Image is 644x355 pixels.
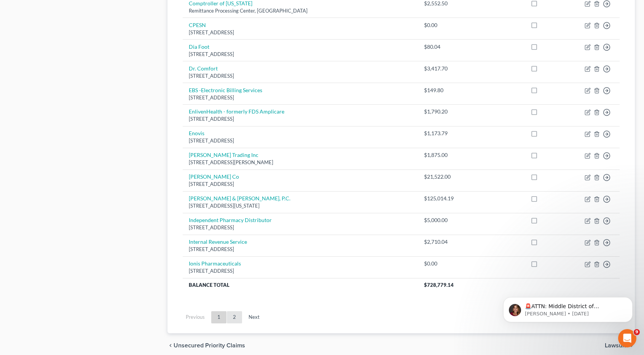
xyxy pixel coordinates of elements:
span: 9 [634,329,640,335]
th: Balance Total [183,278,418,292]
a: Independent Pharmacy Distributor [189,217,272,223]
div: $80.04 [424,43,460,51]
a: 2 [227,311,242,323]
a: Dia Foot [189,43,209,50]
a: 1 [211,311,226,323]
div: [STREET_ADDRESS] [189,137,412,144]
div: $0.00 [424,21,460,29]
div: $149.80 [424,86,460,94]
div: Remittance Processing Center, [GEOGRAPHIC_DATA] [189,7,412,14]
div: $5,000.00 [424,216,460,224]
a: [PERSON_NAME] Co [189,173,239,180]
div: [STREET_ADDRESS] [189,224,412,231]
div: $1,875.00 [424,151,460,159]
button: chevron_left Unsecured Priority Claims [167,342,245,349]
div: $1,790.20 [424,108,460,115]
div: $0.00 [424,260,460,267]
a: Internal Revenue Service [189,238,247,245]
div: [STREET_ADDRESS][US_STATE] [189,202,412,209]
div: [STREET_ADDRESS] [189,29,412,36]
div: [STREET_ADDRESS] [189,94,412,101]
a: Ionis Pharmaceuticals [189,260,241,267]
div: $21,522.00 [424,173,460,181]
div: [STREET_ADDRESS] [189,246,412,253]
iframe: Intercom live chat [618,329,636,347]
div: [STREET_ADDRESS] [189,267,412,275]
span: $728,779.14 [424,282,454,288]
button: Lawsuits chevron_right [605,342,635,349]
a: Dr. Comfort [189,65,218,72]
div: [STREET_ADDRESS] [189,181,412,188]
div: $125,014.19 [424,195,460,202]
a: [PERSON_NAME] & [PERSON_NAME], P.C. [189,195,290,201]
span: Unsecured Priority Claims [174,342,245,349]
div: $2,710.04 [424,238,460,246]
div: [STREET_ADDRESS][PERSON_NAME] [189,159,412,166]
i: chevron_left [167,342,174,349]
a: EnlivenHealth - formerly FDS Amplicare [189,108,284,115]
a: Next [242,311,266,323]
span: Lawsuits [605,342,629,349]
div: [STREET_ADDRESS] [189,51,412,58]
div: [STREET_ADDRESS] [189,72,412,80]
div: $1,173.79 [424,130,460,137]
a: [PERSON_NAME] Trading Inc [189,152,258,158]
a: EBS -Electronic Billing Services [189,87,262,93]
iframe: Intercom notifications message [492,281,644,334]
div: $3,417.70 [424,65,460,72]
a: Enovis [189,130,204,136]
a: CPESN [189,22,206,28]
div: [STREET_ADDRESS] [189,115,412,123]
